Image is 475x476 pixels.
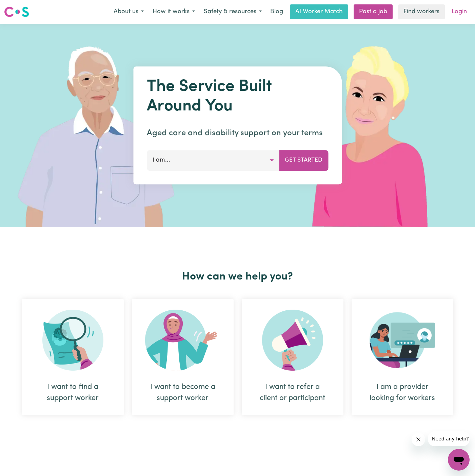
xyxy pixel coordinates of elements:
[258,381,327,404] div: I want to refer a client or participant
[290,4,348,19] a: AI Worker Match
[109,5,148,19] button: About us
[148,381,217,404] div: I want to become a support worker
[368,381,437,404] div: I am a provider looking for workers
[354,4,393,19] a: Post a job
[148,5,199,19] button: How it works
[42,310,103,371] img: Search
[147,77,328,116] h1: The Service Built Around You
[352,299,453,415] div: I am a provider looking for workers
[147,150,279,170] button: I am...
[412,433,425,446] iframe: Close message
[262,310,323,371] img: Refer
[38,381,107,404] div: I want to find a support worker
[448,4,471,19] a: Login
[199,5,266,19] button: Safety & resources
[428,431,470,446] iframe: Message from company
[242,299,343,415] div: I want to refer a client or participant
[145,310,220,371] img: Become Worker
[18,270,457,283] h2: How can we help you?
[132,299,234,415] div: I want to become a support worker
[370,310,435,371] img: Provider
[266,4,287,19] a: Blog
[147,127,328,139] p: Aged care and disability support on your terms
[279,150,328,170] button: Get Started
[4,4,29,20] a: Careseekers logo
[4,6,29,18] img: Careseekers logo
[398,4,445,19] a: Find workers
[448,449,470,471] iframe: Button to launch messaging window
[22,299,124,415] div: I want to find a support worker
